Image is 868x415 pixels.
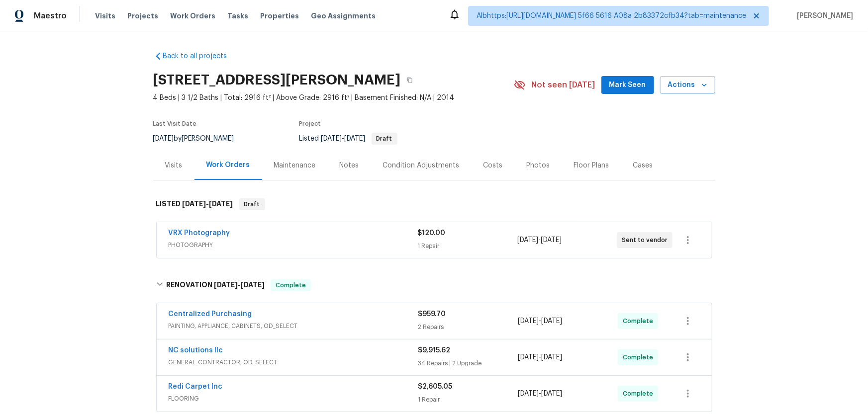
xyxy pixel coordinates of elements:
[623,389,657,399] span: Complete
[518,316,562,326] span: -
[153,51,249,61] a: Back to all projects
[518,389,562,399] span: -
[345,135,366,142] span: [DATE]
[169,394,418,404] span: FLOORING
[169,321,418,331] span: PAINTING, APPLIANCE, CABINETS, OD_SELECT
[541,390,562,397] span: [DATE]
[206,160,250,170] div: Work Orders
[601,76,654,94] button: Mark Seen
[574,161,609,170] div: Floor Plans
[609,79,646,91] span: Mark Seen
[541,237,562,244] span: [DATE]
[169,383,223,390] a: Redi Carpet Inc
[299,135,397,142] span: Listed
[483,161,503,170] div: Costs
[153,135,174,142] span: [DATE]
[668,79,707,91] span: Actions
[477,11,746,21] span: Albhttps:[URL][DOMAIN_NAME] 5f66 5616 A08a 2b83372cfb34?tab=maintenance
[418,322,518,332] div: 2 Repairs
[169,347,223,354] a: NC solutions llc
[623,316,657,326] span: Complete
[418,383,453,390] span: $2,605.05
[169,240,418,250] span: PHOTOGRAPHY
[383,161,460,170] div: Condition Adjustments
[340,161,359,170] div: Notes
[401,71,419,89] button: Copy Address
[541,318,562,325] span: [DATE]
[418,311,446,318] span: $959.70
[311,11,376,21] span: Geo Assignments
[518,318,539,325] span: [DATE]
[183,200,206,207] span: [DATE]
[166,279,265,291] h6: RENOVATION
[532,80,595,90] span: Not seen [DATE]
[153,121,197,127] span: Last Visit Date
[153,133,246,145] div: by [PERSON_NAME]
[418,241,517,251] div: 1 Repair
[34,11,67,21] span: Maestro
[260,11,299,21] span: Properties
[153,269,715,301] div: RENOVATION [DATE]-[DATE]Complete
[95,11,115,21] span: Visits
[153,93,514,103] span: 4 Beds | 3 1/2 Baths | Total: 2916 ft² | Above Grade: 2916 ft² | Basement Finished: N/A | 2014
[321,135,342,142] span: [DATE]
[240,199,264,209] span: Draft
[274,161,316,170] div: Maintenance
[170,11,215,21] span: Work Orders
[153,188,715,220] div: LISTED [DATE]-[DATE]Draft
[127,11,158,21] span: Projects
[517,237,538,244] span: [DATE]
[518,352,562,362] span: -
[169,230,230,237] a: VRX Photography
[793,11,853,21] span: [PERSON_NAME]
[214,281,265,288] span: -
[622,235,672,245] span: Sent to vendor
[418,358,518,368] div: 34 Repairs | 2 Upgrade
[183,200,233,207] span: -
[169,311,252,318] a: Centralized Purchasing
[153,75,401,85] h2: [STREET_ADDRESS][PERSON_NAME]
[156,198,233,210] h6: LISTED
[633,161,653,170] div: Cases
[227,12,248,19] span: Tasks
[623,352,657,362] span: Complete
[272,280,310,290] span: Complete
[165,161,183,170] div: Visits
[418,230,446,237] span: $120.00
[518,354,539,361] span: [DATE]
[321,135,366,142] span: -
[541,354,562,361] span: [DATE]
[209,200,233,207] span: [DATE]
[418,395,518,405] div: 1 Repair
[527,161,550,170] div: Photos
[373,136,396,142] span: Draft
[660,76,715,94] button: Actions
[517,235,562,245] span: -
[241,281,265,288] span: [DATE]
[214,281,238,288] span: [DATE]
[518,390,539,397] span: [DATE]
[418,347,451,354] span: $9,915.62
[299,121,321,127] span: Project
[169,357,418,367] span: GENERAL_CONTRACTOR, OD_SELECT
